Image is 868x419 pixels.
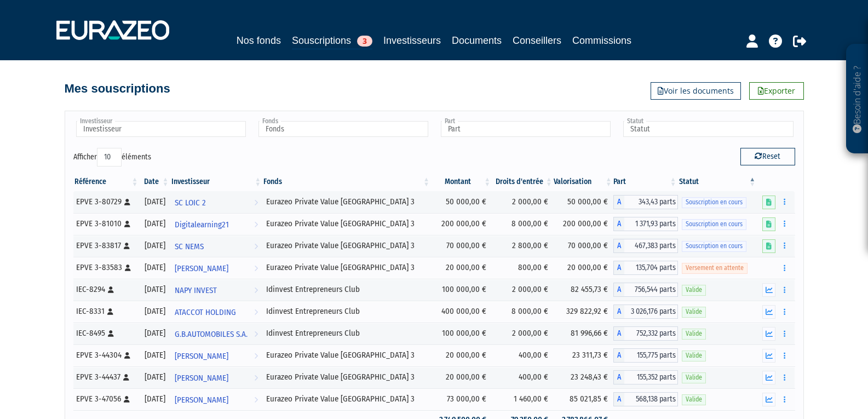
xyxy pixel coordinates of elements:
[76,393,136,405] div: EPVE 3-47056
[682,241,746,251] span: Souscription en cours
[431,301,492,323] td: 400 000,00 €
[175,193,206,213] span: SC LOIC 2
[624,392,678,406] span: 568,138 parts
[170,257,263,279] a: [PERSON_NAME]
[76,306,136,317] div: IEC-8331
[170,235,263,257] a: SC NEMS
[613,370,624,384] span: A
[682,372,706,383] span: Valide
[76,371,136,383] div: EPVE 3-44437
[254,215,258,235] i: Voir l'investisseur
[554,235,613,257] td: 70 000,00 €
[682,219,746,229] span: Souscription en cours
[682,307,706,317] span: Valide
[431,388,492,410] td: 73 000,00 €
[492,388,553,410] td: 1 460,00 €
[749,82,804,100] a: Exporter
[554,257,613,279] td: 20 000,00 €
[554,191,613,213] td: 50 000,00 €
[170,366,263,388] a: [PERSON_NAME]
[613,305,624,319] span: A
[266,284,427,295] div: Idinvest Entrepreneurs Club
[175,302,236,323] span: ATACCOT HOLDING
[266,196,427,208] div: Eurazeo Private Value [GEOGRAPHIC_DATA] 3
[107,308,113,315] i: [Français] Personne physique
[851,50,864,148] p: Besoin d'aide ?
[613,305,678,319] div: A - Idinvest Entrepreneurs Club
[76,218,136,229] div: EPVE 3-81010
[554,173,613,191] th: Valorisation: activer pour trier la colonne par ordre croissant
[262,173,431,191] th: Fonds: activer pour trier la colonne par ordre croissant
[143,393,166,405] div: [DATE]
[383,33,441,48] a: Investisseurs
[175,215,229,235] span: Digitalearning21
[76,240,136,251] div: EPVE 3-83817
[65,82,170,95] h4: Mes souscriptions
[554,388,613,410] td: 85 021,85 €
[613,348,624,363] span: A
[651,82,741,100] a: Voir les documents
[143,349,166,361] div: [DATE]
[254,237,258,257] i: Voir l'investisseur
[613,239,624,253] span: A
[682,197,746,208] span: Souscription en cours
[170,323,263,345] a: G.B.AUTOMOBILES S.A.
[170,279,263,301] a: NAPY INVEST
[76,328,136,339] div: IEC-8495
[143,218,166,229] div: [DATE]
[431,191,492,213] td: 50 000,00 €
[266,328,427,339] div: Idinvest Entrepreneurs Club
[682,285,706,295] span: Valide
[624,217,678,231] span: 1 371,93 parts
[143,196,166,208] div: [DATE]
[108,330,114,337] i: [Français] Personne physique
[254,368,258,388] i: Voir l'investisseur
[266,349,427,361] div: Eurazeo Private Value [GEOGRAPHIC_DATA] 3
[56,20,169,40] img: 1732889491-logotype_eurazeo_blanc_rvb.png
[624,283,678,297] span: 756,544 parts
[624,239,678,253] span: 467,383 parts
[431,323,492,345] td: 100 000,00 €
[554,323,613,345] td: 81 996,66 €
[452,33,502,48] a: Documents
[143,306,166,317] div: [DATE]
[266,306,427,317] div: Idinvest Entrepreneurs Club
[492,323,553,345] td: 2 000,00 €
[682,351,706,361] span: Valide
[613,283,624,297] span: A
[143,284,166,295] div: [DATE]
[170,173,263,191] th: Investisseur: activer pour trier la colonne par ordre croissant
[624,305,678,319] span: 3 026,176 parts
[143,262,166,273] div: [DATE]
[492,235,553,257] td: 2 800,00 €
[613,348,678,363] div: A - Eurazeo Private Value Europe 3
[76,349,136,361] div: EPVE 3-44304
[124,396,130,403] i: [Français] Personne physique
[76,196,136,208] div: EPVE 3-80729
[492,257,553,279] td: 800,00 €
[97,148,122,167] select: Afficheréléments
[431,173,492,191] th: Montant: activer pour trier la colonne par ordre croissant
[613,326,624,341] span: A
[554,366,613,388] td: 23 248,43 €
[613,370,678,384] div: A - Eurazeo Private Value Europe 3
[613,392,624,406] span: A
[624,370,678,384] span: 155,352 parts
[613,283,678,297] div: A - Idinvest Entrepreneurs Club
[143,328,166,339] div: [DATE]
[143,240,166,251] div: [DATE]
[682,394,706,405] span: Valide
[572,33,631,48] a: Commissions
[108,286,114,293] i: [Français] Personne physique
[554,301,613,323] td: 329 822,92 €
[170,213,263,235] a: Digitalearning21
[613,217,624,231] span: A
[254,324,258,345] i: Voir l'investisseur
[678,173,757,191] th: Statut : activer pour trier la colonne par ordre d&eacute;croissant
[513,33,561,48] a: Conseillers
[170,191,263,213] a: SC LOIC 2
[431,235,492,257] td: 70 000,00 €
[175,280,217,301] span: NAPY INVEST
[431,257,492,279] td: 20 000,00 €
[613,195,678,209] div: A - Eurazeo Private Value Europe 3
